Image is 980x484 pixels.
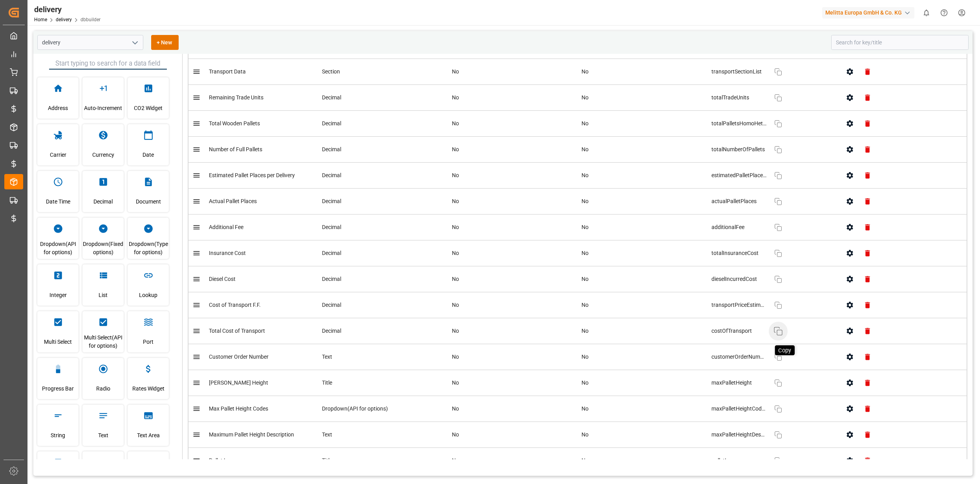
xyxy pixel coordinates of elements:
tr: Cost of Transport F.F.DecimalNoNotransportPriceEstimated [188,292,967,318]
span: Document [136,191,161,212]
span: [PERSON_NAME] Height [209,379,268,386]
span: costOfTransport [711,327,766,335]
span: Customer Order Number [209,354,269,360]
td: No [448,292,578,318]
div: Decimal [322,171,444,180]
input: Start typing to search for a data field [49,58,167,70]
div: Text [322,431,444,439]
tr: Customer Order NumberTextNoNocustomerOrderNumber [188,344,967,370]
a: Home [34,17,47,22]
span: Multi Select [44,331,72,352]
span: Diesel Cost [209,276,236,282]
span: Port [143,331,154,352]
span: Lookup [139,284,157,306]
span: totalNumberOfPallets [711,145,766,154]
td: No [578,137,708,163]
div: Decimal [322,197,444,205]
span: Cost of Transport F.F. [209,302,261,308]
input: Type to search/select [37,35,143,50]
tr: Pallet LayerTitleNoNopalletLayer [188,448,967,474]
div: Decimal [322,327,444,335]
span: Maximum Pallet Height Description [209,431,294,438]
span: customerOrderNumber [711,353,766,361]
div: Melitta Europa GmbH & Co. KG [822,7,914,18]
button: + New [151,35,179,50]
div: Decimal [322,93,444,102]
div: Decimal [322,223,444,231]
td: No [578,344,708,370]
tr: Max Pallet Height CodesDropdown(API for options)NoNomaxPalletHeightCodes [188,396,967,422]
div: Section [322,68,444,76]
td: No [578,318,708,344]
span: transportPriceEstimated [711,301,766,309]
td: No [448,111,578,137]
tr: Estimated Pallet Places per DeliveryDecimalNoNoestimatedPalletPlacesPerDelivery [188,163,967,189]
button: Help Center [935,4,953,22]
span: Rates Widget [132,378,165,399]
span: Decimal [93,191,113,212]
span: Max Pallet Height Codes [209,405,268,412]
span: Date [143,144,154,165]
td: No [578,85,708,111]
span: Date Time [46,191,70,212]
td: No [578,240,708,266]
span: Currency [92,144,114,165]
td: No [578,448,708,474]
span: transportSectionList [711,68,766,76]
span: Carrier [50,144,66,165]
span: Auto-Increment [84,97,122,119]
span: additionalFee [711,223,766,231]
span: Total Cost of Transport [209,328,265,334]
div: Decimal [322,145,444,154]
span: maxPalletHeightCodes [711,405,766,413]
span: Number of Full Pallets [209,146,262,152]
span: Text [98,425,108,446]
tr: Maximum Pallet Height DescriptionTextNoNomaxPalletHeightDescription [188,422,967,448]
td: No [578,266,708,292]
div: Decimal [322,301,444,309]
tr: Total Wooden PalletsDecimalNoNototalPalletsHomoHetero [188,111,967,137]
span: dieselIncurredCost [711,275,766,283]
span: palletLayer [711,456,766,465]
div: Title [322,379,444,387]
a: delivery [56,17,72,22]
td: No [448,370,578,396]
span: String [51,425,65,446]
div: Decimal [322,249,444,257]
tr: Diesel CostDecimalNoNodieselIncurredCost [188,266,967,292]
span: maxPalletHeight [711,379,766,387]
div: Title [322,456,444,465]
span: Dropdown(API for options) [37,238,79,259]
td: No [448,396,578,422]
span: Insurance Cost [209,250,246,256]
span: Estimated Pallet Places per Delivery [209,172,295,178]
span: Dropdown(Fixed options) [82,238,124,259]
input: Search for key/title [831,35,969,50]
span: totalTradeUnits [711,93,766,102]
td: No [448,85,578,111]
span: CO2 Widget [134,97,163,119]
span: Pallet Layer [209,457,238,464]
td: No [448,266,578,292]
div: Text [322,353,444,361]
span: actualPalletPlaces [711,197,766,205]
td: No [578,422,708,448]
tr: Transport DataSectionNoNotransportSectionList [188,59,967,85]
span: estimatedPalletPlacesPerDelivery [711,171,766,180]
td: No [448,189,578,214]
span: Address [48,97,68,119]
div: Decimal [322,275,444,283]
div: delivery [34,4,101,15]
td: No [448,318,578,344]
div: Copy [775,345,794,355]
span: Actual Pallet Places [209,198,257,204]
td: No [578,163,708,189]
tr: Additional FeeDecimalNoNoadditionalFee [188,214,967,240]
tr: Actual Pallet PlacesDecimalNoNoactualPalletPlaces [188,189,967,214]
td: No [448,448,578,474]
span: Integer [49,284,67,306]
div: Decimal [322,119,444,128]
span: Text Area [137,425,160,446]
span: maxPalletHeightDescription [711,431,766,439]
span: Total Wooden Pallets [209,120,260,126]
